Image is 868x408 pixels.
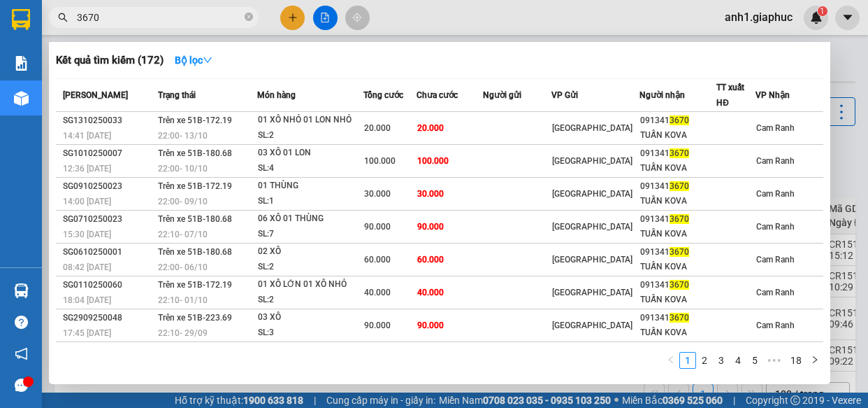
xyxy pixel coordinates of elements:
[697,353,712,368] a: 2
[158,131,208,141] span: 22:00 - 13/10
[639,90,685,100] span: Người nhận
[258,343,363,358] div: 01 XÔ
[640,146,716,161] div: 091341
[552,156,632,166] span: [GEOGRAPHIC_DATA]
[63,328,111,338] span: 17:45 [DATE]
[258,260,363,275] div: SL: 2
[756,156,795,166] span: Cam Ranh
[483,90,521,100] span: Người gửi
[63,131,111,141] span: 14:41 [DATE]
[158,90,196,100] span: Trạng thái
[806,352,823,369] button: right
[552,123,632,133] span: [GEOGRAPHIC_DATA]
[714,353,729,368] a: 3
[786,353,806,368] a: 18
[14,56,29,71] img: solution-icon
[63,90,128,100] span: [PERSON_NAME]
[158,214,232,224] span: Trên xe 51B-180.68
[158,181,232,191] span: Trên xe 51B-172.19
[640,245,716,260] div: 091341
[640,278,716,293] div: 091341
[63,146,154,161] div: SG1010250007
[747,353,762,368] a: 5
[158,230,208,239] span: 22:10 - 07/10
[670,280,689,290] span: 3670
[258,194,363,209] div: SL: 1
[640,194,716,209] div: TUẤN KOVA
[552,255,632,265] span: [GEOGRAPHIC_DATA]
[63,295,111,305] span: 18:04 [DATE]
[552,222,632,232] span: [GEOGRAPHIC_DATA]
[63,212,154,227] div: SG0710250023
[63,311,154,325] div: SG2909250048
[258,128,363,143] div: SL: 2
[258,113,363,128] div: 01 XÔ NHỎ 01 LON NHỎ
[258,277,363,293] div: 01 XÔ LỚN 01 XÔ NHỎ
[364,321,391,330] span: 90.000
[713,352,730,369] li: 3
[670,148,689,158] span: 3670
[203,55,212,65] span: down
[763,352,786,369] span: •••
[258,146,363,161] div: 03 XÔ 01 LON
[63,278,154,293] div: SG0110250060
[640,212,716,227] div: 091341
[755,90,790,100] span: VP Nhận
[63,164,111,174] span: 12:36 [DATE]
[158,262,208,272] span: 22:00 - 06/10
[640,311,716,325] div: 091341
[258,310,363,325] div: 03 XÔ
[756,288,795,297] span: Cam Ranh
[258,244,363,260] div: 02 XÔ
[640,260,716,274] div: TUẤN KOVA
[756,189,795,199] span: Cam Ranh
[158,295,208,305] span: 22:10 - 01/10
[551,90,578,100] span: VP Gửi
[158,164,208,174] span: 22:00 - 10/10
[245,13,253,21] span: close-circle
[14,91,29,106] img: warehouse-icon
[640,179,716,194] div: 091341
[811,356,819,364] span: right
[158,197,208,206] span: 22:00 - 09/10
[417,123,444,133] span: 20.000
[417,288,444,297] span: 40.000
[158,148,232,158] span: Trên xe 51B-180.68
[756,255,795,265] span: Cam Ranh
[640,113,716,128] div: 091341
[58,13,68,22] span: search
[730,353,746,368] a: 4
[56,53,164,68] h3: Kết quả tìm kiếm ( 172 )
[63,197,111,206] span: 14:00 [DATE]
[417,255,444,265] span: 60.000
[670,247,689,257] span: 3670
[552,288,632,297] span: [GEOGRAPHIC_DATA]
[364,222,391,232] span: 90.000
[417,321,444,330] span: 90.000
[640,227,716,241] div: TUẤN KOVA
[257,90,296,100] span: Món hàng
[258,227,363,242] div: SL: 7
[417,90,458,100] span: Chưa cước
[15,347,28,360] span: notification
[158,115,232,125] span: Trên xe 51B-172.19
[670,214,689,224] span: 3670
[552,189,632,199] span: [GEOGRAPHIC_DATA]
[670,181,689,191] span: 3670
[417,156,449,166] span: 100.000
[756,222,795,232] span: Cam Ranh
[12,9,30,30] img: logo-vxr
[746,352,763,369] li: 5
[258,325,363,341] div: SL: 3
[245,11,253,24] span: close-circle
[363,90,403,100] span: Tổng cước
[63,245,154,260] div: SG0610250001
[552,321,632,330] span: [GEOGRAPHIC_DATA]
[730,352,746,369] li: 4
[364,156,396,166] span: 100.000
[663,352,679,369] li: Previous Page
[15,379,28,392] span: message
[258,293,363,308] div: SL: 2
[15,316,28,329] span: question-circle
[158,313,232,323] span: Trên xe 51B-223.69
